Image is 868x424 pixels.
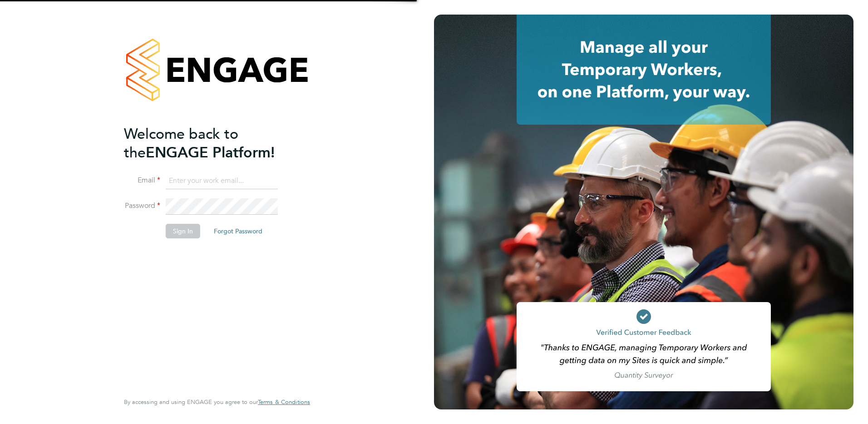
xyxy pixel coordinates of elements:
[166,173,278,189] input: Enter your work email...
[124,125,301,162] h2: ENGAGE Platform!
[166,224,200,238] button: Sign In
[207,224,270,238] button: Forgot Password
[258,399,310,406] a: Terms & Conditions
[124,176,160,185] label: Email
[124,125,238,162] span: Welcome back to the
[258,398,310,406] span: Terms & Conditions
[124,201,160,211] label: Password
[124,398,310,406] span: By accessing and using ENGAGE you agree to our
